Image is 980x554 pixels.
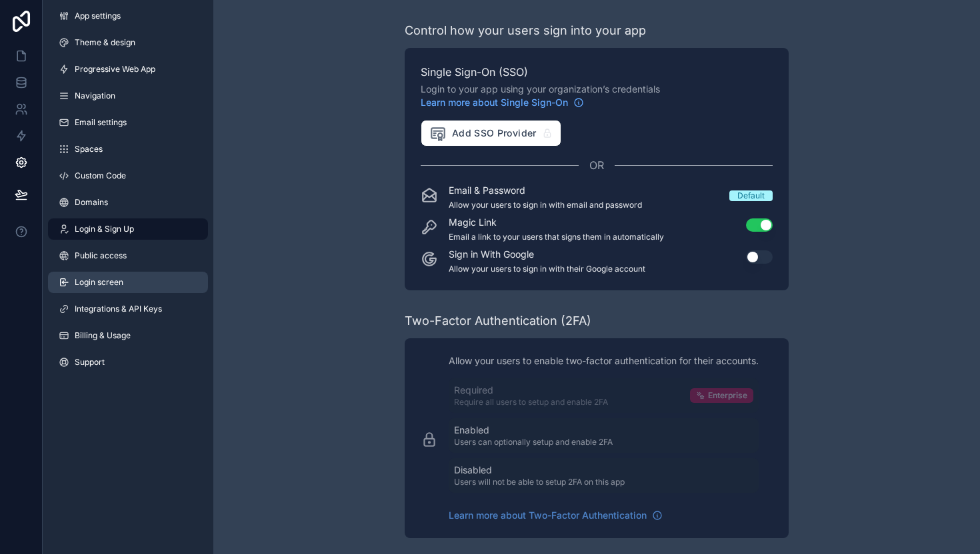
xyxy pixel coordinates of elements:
button: Add SSO Provider [421,120,561,146]
span: Enterprise [708,390,747,401]
a: Login screen [48,272,208,293]
p: Require all users to setup and enable 2FA [454,397,608,408]
span: Login & Sign Up [75,224,134,234]
p: Users can optionally setup and enable 2FA [454,437,613,447]
span: Custom Code [75,170,126,181]
span: Add SSO Provider [429,125,537,142]
span: OR [589,157,604,173]
p: Allow your users to sign in with email and password [449,200,642,210]
span: Navigation [75,91,115,101]
a: Progressive Web App [48,59,208,80]
a: Learn more about Single Sign-On [421,96,584,109]
a: Integrations & API Keys [48,298,208,320]
p: Magic Link [449,216,664,229]
p: Email & Password [449,184,642,197]
span: Spaces [75,144,103,154]
a: Billing & Usage [48,325,208,346]
p: Disabled [454,463,625,477]
p: Enabled [454,423,613,437]
p: Allow your users to sign in with their Google account [449,264,645,274]
a: Custom Code [48,165,208,186]
span: Integrations & API Keys [75,304,162,314]
span: Learn more about Two-Factor Authentication [449,509,647,522]
span: Domains [75,197,108,208]
a: Theme & design [48,32,208,53]
p: Email a link to your users that signs them in automatically [449,232,664,242]
a: Login & Sign Up [48,218,208,240]
span: Billing & Usage [75,330,131,341]
div: Two-Factor Authentication (2FA) [405,312,591,330]
span: App settings [75,11,121,21]
a: Navigation [48,85,208,107]
p: Allow your users to enable two-factor authentication for their accounts. [449,354,759,368]
a: Learn more about Two-Factor Authentication [449,509,663,522]
a: Support [48,352,208,373]
p: Required [454,384,608,397]
a: Spaces [48,138,208,160]
a: Domains [48,192,208,213]
p: Sign in With Google [449,248,645,261]
span: Theme & design [75,37,135,48]
span: Email settings [75,117,127,128]
span: Login to your app using your organization’s credentials [421,83,773,109]
span: Support [75,357,105,368]
span: Public access [75,250,127,261]
a: Email settings [48,112,208,133]
span: Progressive Web App [75,64,155,75]
div: Default [737,190,765,201]
div: Control how your users sign into your app [405,21,646,40]
p: Users will not be able to setup 2FA on this app [454,477,625,487]
span: Login screen [75,277,123,288]
span: Single Sign-On (SSO) [421,64,773,80]
span: Learn more about Single Sign-On [421,96,568,109]
a: Public access [48,245,208,266]
a: App settings [48,5,208,27]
